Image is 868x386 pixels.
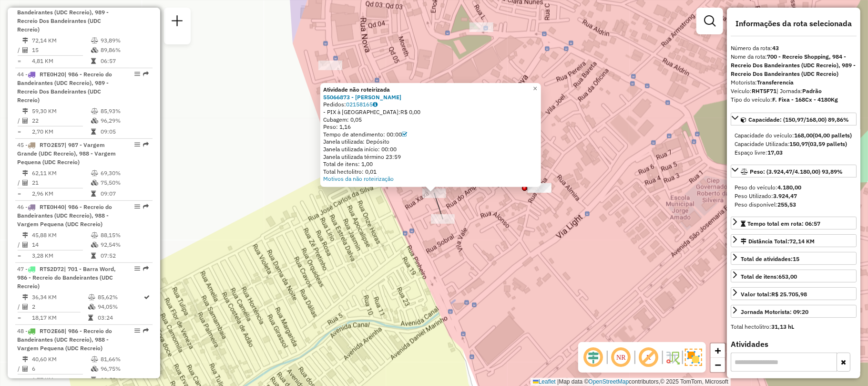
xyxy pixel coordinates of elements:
div: Pedidos: [323,101,538,108]
i: Tempo total em rota [91,129,96,135]
div: Distância Total: [741,237,815,246]
div: Atividade não roteirizada - ANTONIO TRAJANO DE S [318,61,342,70]
td: 09:05 [100,127,148,136]
div: Motorista: [731,78,857,87]
span: − [715,359,721,371]
div: Atividade não roteirizada - KAIO ARAUJO [431,214,455,224]
i: % de utilização da cubagem [88,304,95,310]
td: 94,05% [97,302,143,312]
strong: RHT5F71 [752,87,776,94]
td: 69,30% [100,168,148,178]
div: Tempo de atendimento: 00:00 [323,131,538,138]
a: Total de itens:653,00 [731,270,857,282]
i: Total de Atividades [22,242,28,248]
h4: Informações da rota selecionada [731,19,857,28]
em: Opções [134,204,140,209]
em: Rota exportada [143,266,149,271]
strong: 700 - Recreio Shopping, 984 - Recreio Dos Bandeirantes (UDC Recreio), 989 - Recreio Dos Bandeiran... [731,53,856,77]
span: | 701 - Barra Word, 986 - Recreio do Bandeirantes (UDC Recreio) [17,265,116,290]
td: 6,77 KM [31,375,91,385]
div: Map data © contributors,© 2025 TomTom, Microsoft [531,378,731,386]
em: Rota exportada [143,204,149,209]
td: 6 [31,364,91,374]
em: Rota exportada [143,328,149,334]
div: Janela utilizada início: 00:00 [323,146,538,153]
td: 2,70 KM [31,127,91,136]
h4: Atividades [731,340,857,349]
i: Distância Total [22,232,28,238]
span: 46 - [17,203,112,228]
i: % de utilização do peso [91,356,98,362]
td: 15 [31,45,91,55]
span: | 987 - Vargem Grande (UDC Recreio), 988 - Vargem Pequena (UDC Recreio) [17,141,116,166]
div: Total hectolitro: [731,323,857,331]
td: 96,75% [100,364,148,374]
strong: 150,97 [789,140,808,147]
i: Total de Atividades [22,180,28,186]
a: Capacidade: (150,97/168,00) 89,86% [731,113,857,125]
strong: 31,13 hL [771,323,794,330]
span: RTO2E68 [40,327,64,334]
i: Rota otimizada [144,294,150,300]
div: Espaço livre: [735,148,853,157]
i: % de utilização da cubagem [91,47,98,53]
td: 92,54% [100,240,148,250]
a: Peso: (3.924,47/4.180,00) 93,89% [731,165,857,177]
i: % de utilização da cubagem [91,118,98,124]
a: Total de atividades:15 [731,252,857,265]
td: 40,60 KM [31,355,91,364]
td: 45,88 KM [31,230,91,240]
div: Total hectolitro: 0,01 [323,168,538,176]
td: 96,29% [100,116,148,125]
i: Tempo total em rota [91,377,96,383]
td: 18,17 KM [31,313,88,323]
div: Atividade não roteirizada - KAIO ARAUJO [422,188,446,198]
span: Ocultar deslocamento [582,346,605,369]
div: Cubagem: 0,05 [323,116,538,124]
em: Opções [134,142,140,147]
a: Close popup [530,83,541,94]
td: 93,89% [100,36,148,45]
span: Exibir rótulo [637,346,660,369]
a: Valor total:R$ 25.705,98 [731,287,857,300]
td: 89,86% [100,45,148,55]
span: RTE0H20 [40,71,64,78]
div: Janela utilizada término 23:59 [323,153,538,161]
div: Total de itens: 1,00 [323,160,538,168]
td: = [17,189,22,198]
div: Capacidade do veículo: [735,131,853,140]
td: / [17,178,22,188]
td: 88,15% [100,230,148,240]
strong: 3.924,47 [773,192,797,199]
i: Tempo total em rota [91,253,96,259]
strong: F. Fixa - 168Cx - 4180Kg [772,96,838,103]
i: Total de Atividades [22,47,28,53]
td: 75,50% [100,178,148,188]
td: 22 [31,116,91,125]
a: Zoom in [711,344,725,358]
i: Total de Atividades [22,366,28,372]
i: Total de Atividades [22,118,28,124]
a: Exibir filtros [700,11,719,31]
strong: Atividade não roteirizada [323,86,390,93]
td: 07:52 [100,251,148,261]
td: 2,96 KM [31,189,91,198]
div: Tipo do veículo: [731,95,857,104]
strong: 55066873 - [PERSON_NAME] [323,94,401,101]
div: Valor total: [741,290,807,299]
em: Opções [134,71,140,77]
strong: 17,03 [767,149,783,156]
strong: R$ 25.705,98 [771,291,807,298]
a: Motivos da não roteirização [323,175,394,182]
i: % de utilização da cubagem [91,242,98,248]
td: = [17,127,22,136]
span: | 986 - Recreio do Bandeirantes (UDC Recreio), 989 - Recreio Dos Bandeirantes (UDC Recreio) [17,71,112,104]
span: RTO2E57 [40,141,64,148]
div: Capacidade Utilizada: [735,140,853,148]
strong: 168,00 [794,132,813,139]
strong: 255,53 [777,201,796,208]
span: RTS2D72 [40,265,64,272]
a: OpenStreetMap [589,378,629,385]
td: 62,11 KM [31,168,91,178]
a: Zoom out [711,358,725,372]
